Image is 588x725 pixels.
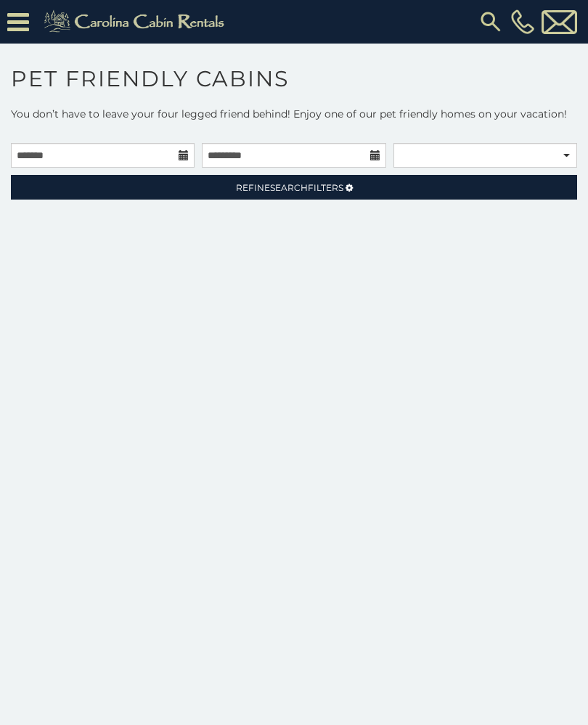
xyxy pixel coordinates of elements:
a: [PHONE_NUMBER] [507,9,538,34]
img: Khaki-logo.png [36,7,237,36]
span: Search [270,182,308,193]
span: Refine Filters [236,182,343,193]
a: RefineSearchFilters [11,175,577,200]
img: search-regular.svg [478,9,504,35]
